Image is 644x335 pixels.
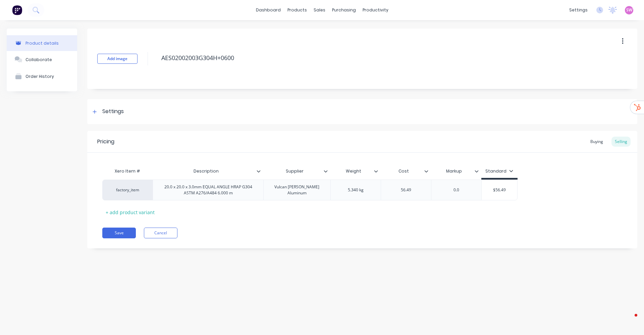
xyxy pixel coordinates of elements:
button: Collaborate [7,51,77,68]
div: 56.49 [389,186,423,194]
div: settings [566,5,591,15]
div: 20.0 x 20.0 x 3.0mm EQUAL ANGLE HRAP G304 ASTM A276/A484 6.000 m [156,183,261,197]
div: Description [153,164,263,178]
div: Description [153,163,259,180]
button: Product details [7,35,77,51]
div: Markup [431,164,481,178]
div: Cost [381,164,431,178]
div: Collaborate [25,57,52,62]
div: purchasing [329,5,359,15]
div: products [284,5,310,15]
button: Save [102,228,136,238]
div: Selling [611,137,631,147]
div: Settings [102,107,124,116]
a: dashboard [253,5,284,15]
div: Pricing [97,138,114,146]
div: Product details [25,41,59,46]
textarea: AES02002003G304H+0600 [158,50,582,66]
div: Order History [25,74,54,79]
div: 0.0 [439,186,473,194]
div: 5.340 kg [339,186,372,194]
div: sales [310,5,329,15]
div: Cost [381,163,427,180]
div: Supplier [263,163,326,180]
div: Weight [330,163,377,180]
div: factory_item20.0 x 20.0 x 3.0mm EQUAL ANGLE HRAP G304 ASTM A276/A484 6.000 mVulcan [PERSON_NAME] ... [102,180,518,200]
div: Vulcan [PERSON_NAME] Aluminum [266,183,328,197]
img: Factory [12,5,22,15]
div: Standard [485,168,513,174]
span: SW [626,7,632,13]
button: Add image [97,54,138,64]
div: Supplier [263,164,330,178]
div: Xero Item # [102,164,153,178]
button: Order History [7,68,77,85]
div: + add product variant [102,207,158,218]
button: Cancel [144,228,177,238]
div: productivity [359,5,392,15]
div: Weight [330,164,381,178]
div: factory_item [109,187,146,193]
div: Buying [587,137,606,147]
div: $56.49 [482,182,518,198]
div: Markup [431,163,477,180]
iframe: Intercom live chat [621,312,637,328]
